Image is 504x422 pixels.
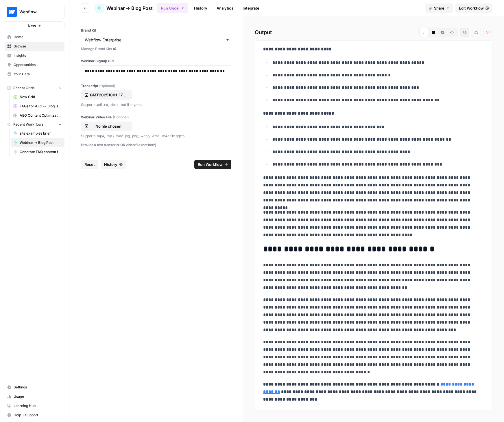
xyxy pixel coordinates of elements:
[191,3,211,13] a: History
[81,28,231,33] label: Brand Kit
[85,37,228,43] input: Webflow Enterprise
[14,71,62,77] span: Your Data
[459,5,484,11] span: Edit Workflow
[81,115,231,120] label: Webinar Video File
[5,69,64,79] a: Your Data
[99,83,115,89] span: (Optional)
[213,3,237,13] a: Analytics
[95,3,153,13] a: Webinar -> Blog Post
[81,143,157,147] strong: Provide a text transcript OR video file (not both).
[113,115,129,120] span: (Optional)
[20,94,62,100] span: New Grid
[5,5,64,19] button: Workspace: Webflow
[101,160,126,169] button: History
[81,90,132,100] button: GMT20251001-170045_Recording.transcript.txt
[81,58,231,64] label: Webinar Signup URL
[11,138,64,147] a: Webinar -> Blog Post
[14,34,62,40] span: Home
[14,412,62,418] span: Help + Support
[5,51,64,60] a: Insights
[81,133,231,139] p: Supports .mp4, .mp3, .wav, .jpg, .png, .webp, .wma, .m4a file types.
[5,42,64,51] a: Browse
[106,5,153,12] span: Webinar -> Blog Post
[5,60,64,69] a: Opportunities
[81,83,231,89] label: Transcript
[194,160,231,169] button: Run Workflow
[5,410,64,420] button: Help + Support
[14,53,62,58] span: Insights
[7,7,17,17] img: Webflow Logo
[20,113,62,118] span: AEO Content Optimizations Grid
[425,3,453,13] button: Share
[28,23,36,29] span: New
[11,147,64,157] a: Generate FAQ content for AEO [Product/Features]
[20,131,62,136] span: site examples brief
[14,403,62,408] span: Learning Hub
[5,84,64,92] button: Recent Grids
[20,104,62,109] span: FAQs for AEO -- Blog Grid
[5,120,64,129] button: Recent Workflows
[239,3,263,13] a: Integrate
[20,149,62,155] span: Generate FAQ content for AEO [Product/Features]
[81,160,98,169] button: Reset
[13,85,34,91] span: Recent Grids
[81,46,231,52] a: Manage Brand Kits
[255,28,492,37] h2: Output
[5,383,64,392] a: Settings
[81,102,231,108] p: Supports .pdf, .txt, .docx, .md file types.
[14,62,62,67] span: Opportunities
[11,129,64,138] a: site examples brief
[104,162,117,167] span: History
[13,122,43,127] span: Recent Workflows
[11,102,64,111] a: FAQs for AEO -- Blog Grid
[20,140,62,145] span: Webinar -> Blog Post
[11,92,64,102] a: New Grid
[455,3,492,13] a: Edit Workflow
[90,123,127,129] p: No file chosen
[434,5,444,11] span: Share
[84,162,95,167] span: Reset
[11,111,64,120] a: AEO Content Optimizations Grid
[198,162,223,167] span: Run Workflow
[14,394,62,399] span: Usage
[157,3,188,13] button: Run Once
[14,44,62,49] span: Browse
[5,401,64,410] a: Learning Hub
[81,122,132,131] button: No file chosen
[5,392,64,401] a: Usage
[19,9,54,15] span: Webflow
[5,21,64,30] button: New
[14,385,62,390] span: Settings
[5,32,64,42] a: Home
[90,92,127,98] p: GMT20251001-170045_Recording.transcript.txt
